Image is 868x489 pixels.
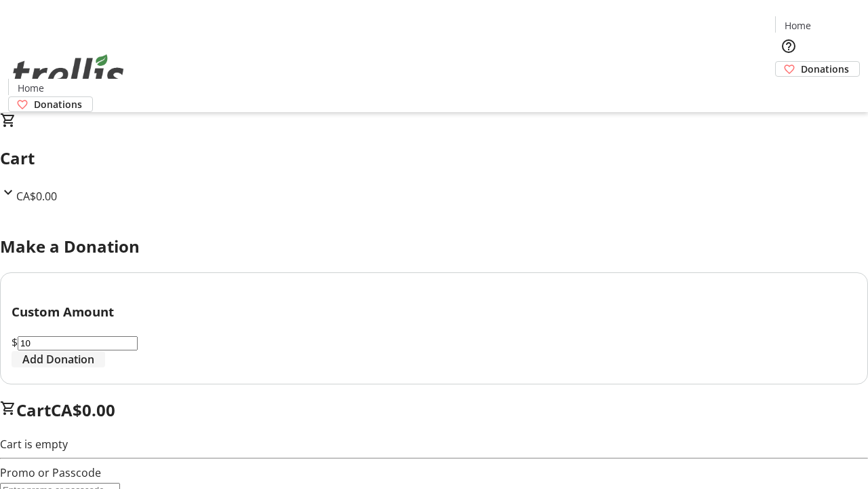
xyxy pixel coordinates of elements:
[16,189,57,204] span: CA$0.00
[775,61,860,77] a: Donations
[51,399,115,421] span: CA$0.00
[9,81,52,95] a: Home
[34,97,82,111] span: Donations
[8,96,93,112] a: Donations
[775,33,802,60] button: Help
[12,351,105,367] button: Add Donation
[12,335,18,350] span: $
[801,62,849,76] span: Donations
[785,18,811,33] span: Home
[776,18,819,33] a: Home
[18,336,138,350] input: Donation Amount
[12,302,856,321] h3: Custom Amount
[22,351,94,367] span: Add Donation
[18,81,44,95] span: Home
[8,39,129,107] img: Orient E2E Organization RXeVok4OQN's Logo
[775,77,802,104] button: Cart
